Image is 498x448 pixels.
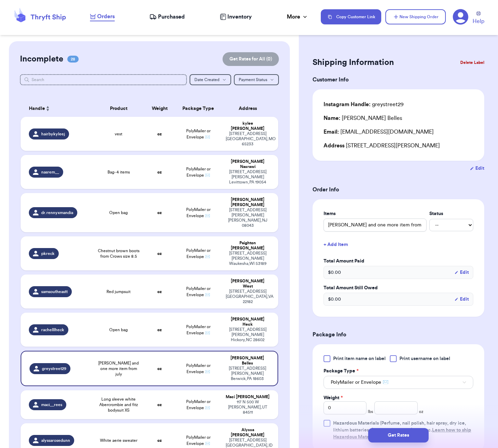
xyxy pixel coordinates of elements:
[93,100,144,117] th: Product
[226,251,270,266] div: [STREET_ADDRESS][PERSON_NAME] Waukesha , WI 53189
[473,11,484,25] a: Help
[194,78,219,82] span: Date Created
[226,279,270,289] div: [PERSON_NAME] West
[324,102,371,107] span: Instagram Handle:
[186,400,211,410] span: PolyMailer or Envelope ✉️
[158,13,185,21] span: Purchased
[41,402,62,407] span: maci__rees
[368,428,429,443] button: Get Rates
[97,12,115,21] span: Orders
[109,327,128,333] span: Open bag
[186,325,211,335] span: PolyMailer or Envelope ✉️
[226,197,270,208] div: [PERSON_NAME] [PERSON_NAME]
[97,360,140,377] span: [PERSON_NAME] and one more item from july
[157,328,162,332] strong: oz
[324,258,473,265] label: Total Amount Paid
[226,240,270,251] div: Paighton [PERSON_NAME]
[41,131,65,137] span: hairbykyleej
[157,251,162,256] strong: oz
[287,13,308,21] div: More
[226,121,270,131] div: kylee [PERSON_NAME]
[226,427,270,438] div: Alyssa [PERSON_NAME]
[186,363,211,374] span: PolyMailer or Envelope ✉️
[45,104,50,113] button: Sort ascending
[324,143,344,148] span: Address
[115,131,122,137] span: vest
[20,74,187,85] input: Search
[324,368,359,374] label: Package Type
[324,114,402,122] div: [PERSON_NAME] Belles
[454,269,469,276] button: Edit
[313,76,484,84] h3: Customer Info
[20,54,63,65] h2: Incomplete
[333,421,379,426] span: Hazardous Materials
[324,394,343,401] label: Weight
[313,186,484,194] h3: Order Info
[186,248,211,259] span: PolyMailer or Envelope ✉️
[324,100,404,109] div: greystreet29
[473,17,484,25] span: Help
[149,13,185,21] a: Purchased
[186,435,211,446] span: PolyMailer or Envelope ✉️
[328,269,341,276] span: $ 0.00
[157,367,162,371] strong: oz
[157,438,162,443] strong: oz
[109,210,128,215] span: Open bag
[41,210,73,215] span: dr.rennyxmandia
[157,290,162,294] strong: oz
[324,210,427,217] label: Items
[333,421,471,439] span: (Perfume, nail polish, hair spray, dry ice, lithium batteries, firearms, lighters, fuels, etc. )
[321,237,476,252] button: + Add Item
[331,379,388,386] span: PolyMailer or Envelope ✉️
[226,366,269,381] div: [STREET_ADDRESS][PERSON_NAME] Berwick , PA 18603
[107,169,130,175] span: Bag- 4 items
[222,100,278,117] th: Address
[226,327,270,343] div: [STREET_ADDRESS][PERSON_NAME] Hickory , NC 28602
[324,115,340,121] span: Name:
[324,129,339,135] span: Email:
[186,129,211,139] span: PolyMailer or Envelope ✉️
[234,74,279,85] button: Payment Status
[175,100,222,117] th: Package Type
[313,331,484,339] h3: Package Info
[454,296,469,303] button: Edit
[186,208,211,218] span: PolyMailer or Envelope ✉️
[41,289,68,294] span: samsoutheastt
[457,55,487,70] button: Delete Label
[324,142,473,150] div: [STREET_ADDRESS][PERSON_NAME]
[226,289,270,304] div: [STREET_ADDRESS] [GEOGRAPHIC_DATA] , VA 22182
[324,376,473,389] button: PolyMailer or Envelope ✉️
[42,366,66,371] span: greystreet29
[97,248,140,259] span: Chestnut brown boots from Crows size 8.5
[429,210,473,217] label: Status
[385,9,446,24] button: New Shipping Order
[190,74,231,85] button: Date Created
[226,131,270,147] div: [STREET_ADDRESS] [GEOGRAPHIC_DATA] , MO 65233
[226,159,270,169] div: [PERSON_NAME] Nasrawi
[368,409,373,414] span: lbs
[186,287,211,297] span: PolyMailer or Envelope ✉️
[97,396,140,413] span: Long sleeve white Abercrombie and fitz bodysuit XS
[157,211,162,215] strong: oz
[324,284,473,291] label: Total Amount Still Owed
[226,400,270,415] div: 117 N 500 W [PERSON_NAME] , UT 84511
[239,78,267,82] span: Payment Status
[144,100,175,117] th: Weight
[226,394,270,400] div: Maci [PERSON_NAME]
[90,12,115,21] a: Orders
[41,438,70,443] span: alyssarosedunn
[226,208,270,228] div: [STREET_ADDRESS][PERSON_NAME] [PERSON_NAME] , NJ 08043
[328,296,341,303] span: $ 0.00
[470,165,484,172] button: Edit
[100,438,137,443] span: White aerie sweater
[321,9,381,24] button: Copy Customer Link
[226,169,270,185] div: [STREET_ADDRESS][PERSON_NAME] Levittown , PA 19054
[399,355,450,362] span: Print username on label
[324,128,473,136] div: [EMAIL_ADDRESS][DOMAIN_NAME]
[157,132,162,136] strong: oz
[41,327,64,333] span: rachelllheck
[67,56,79,63] span: 28
[157,403,162,407] strong: oz
[29,105,45,112] span: Handle
[220,13,252,21] a: Inventory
